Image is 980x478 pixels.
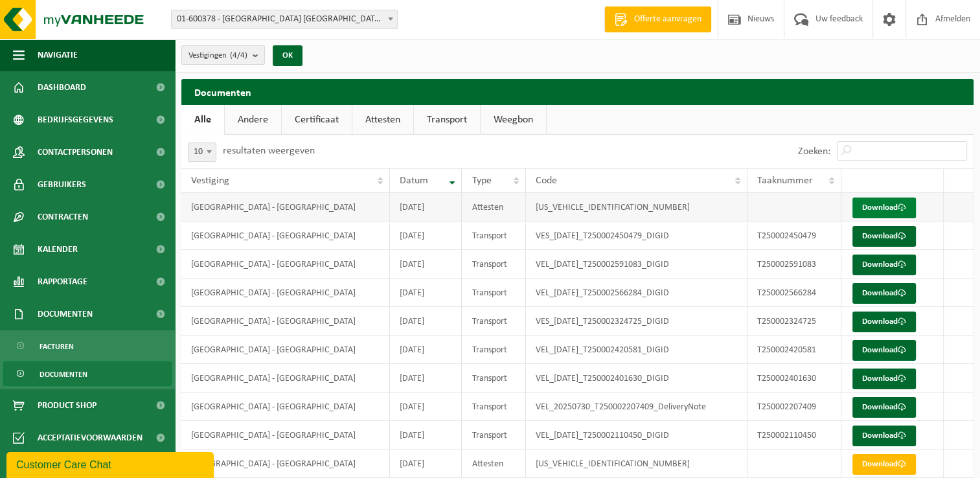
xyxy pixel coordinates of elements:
[38,422,142,454] span: Acceptatievoorwaarden
[38,104,113,136] span: Bedrijfsgegevens
[38,266,87,298] span: Rapportage
[852,226,916,247] a: Download
[390,336,462,364] td: [DATE]
[40,362,87,387] span: Documenten
[181,393,390,421] td: [GEOGRAPHIC_DATA] - [GEOGRAPHIC_DATA]
[188,143,216,161] span: 10
[390,421,462,450] td: [DATE]
[852,312,916,332] a: Download
[390,364,462,393] td: [DATE]
[462,393,526,421] td: Transport
[526,222,747,250] td: VES_[DATE]_T250002450479_DIGID
[3,361,172,386] a: Documenten
[181,307,390,336] td: [GEOGRAPHIC_DATA] - [GEOGRAPHIC_DATA]
[526,393,747,421] td: VEL_20250730_T250002207409_DeliveryNote
[526,193,747,222] td: [US_VEHICLE_IDENTIFICATION_NUMBER]
[526,250,747,279] td: VEL_[DATE]_T250002591083_DIGID
[390,279,462,307] td: [DATE]
[462,307,526,336] td: Transport
[225,105,281,135] a: Andere
[230,51,247,60] count: (4/4)
[390,450,462,478] td: [DATE]
[747,250,842,279] td: T250002591083
[852,198,916,218] a: Download
[852,454,916,475] a: Download
[390,307,462,336] td: [DATE]
[181,421,390,450] td: [GEOGRAPHIC_DATA] - [GEOGRAPHIC_DATA]
[462,421,526,450] td: Transport
[852,255,916,275] a: Download
[223,146,315,156] label: resultaten weergeven
[747,307,842,336] td: T250002324725
[181,193,390,222] td: [GEOGRAPHIC_DATA] - [GEOGRAPHIC_DATA]
[526,450,747,478] td: [US_VEHICLE_IDENTIFICATION_NUMBER]
[400,176,428,186] span: Datum
[462,336,526,364] td: Transport
[191,176,229,186] span: Vestiging
[188,142,216,162] span: 10
[171,10,398,29] span: 01-600378 - NOORD NATIE TERMINAL NV - ANTWERPEN
[462,450,526,478] td: Attesten
[3,334,172,358] a: Facturen
[462,222,526,250] td: Transport
[352,105,413,135] a: Attesten
[852,397,916,418] a: Download
[181,222,390,250] td: [GEOGRAPHIC_DATA] - [GEOGRAPHIC_DATA]
[38,201,88,233] span: Contracten
[188,46,247,65] span: Vestigingen
[852,283,916,304] a: Download
[181,45,265,65] button: Vestigingen(4/4)
[747,279,842,307] td: T250002566284
[747,364,842,393] td: T250002401630
[462,364,526,393] td: Transport
[757,176,813,186] span: Taaknummer
[273,45,302,66] button: OK
[852,340,916,361] a: Download
[747,393,842,421] td: T250002207409
[172,10,397,28] span: 01-600378 - NOORD NATIE TERMINAL NV - ANTWERPEN
[631,13,705,26] span: Offerte aanvragen
[282,105,352,135] a: Certificaat
[414,105,480,135] a: Transport
[38,136,113,168] span: Contactpersonen
[181,279,390,307] td: [GEOGRAPHIC_DATA] - [GEOGRAPHIC_DATA]
[181,105,224,135] a: Alle
[472,176,491,186] span: Type
[747,421,842,450] td: T250002110450
[604,6,711,32] a: Offerte aanvragen
[181,450,390,478] td: [GEOGRAPHIC_DATA] - [GEOGRAPHIC_DATA]
[526,421,747,450] td: VEL_[DATE]_T250002110450_DIGID
[462,193,526,222] td: Attesten
[38,39,78,71] span: Navigatie
[38,389,97,422] span: Product Shop
[38,298,93,330] span: Documenten
[747,222,842,250] td: T250002450479
[181,336,390,364] td: [GEOGRAPHIC_DATA] - [GEOGRAPHIC_DATA]
[852,426,916,446] a: Download
[462,250,526,279] td: Transport
[38,168,86,201] span: Gebruikers
[526,307,747,336] td: VES_[DATE]_T250002324725_DIGID
[390,393,462,421] td: [DATE]
[526,336,747,364] td: VEL_[DATE]_T250002420581_DIGID
[6,450,216,478] iframe: chat widget
[852,369,916,389] a: Download
[526,364,747,393] td: VEL_[DATE]_T250002401630_DIGID
[390,193,462,222] td: [DATE]
[798,146,830,157] label: Zoeken:
[747,336,842,364] td: T250002420581
[181,364,390,393] td: [GEOGRAPHIC_DATA] - [GEOGRAPHIC_DATA]
[38,233,78,266] span: Kalender
[40,334,74,359] span: Facturen
[181,79,974,104] h2: Documenten
[536,176,557,186] span: Code
[390,250,462,279] td: [DATE]
[181,250,390,279] td: [GEOGRAPHIC_DATA] - [GEOGRAPHIC_DATA]
[462,279,526,307] td: Transport
[390,222,462,250] td: [DATE]
[526,279,747,307] td: VEL_[DATE]_T250002566284_DIGID
[481,105,546,135] a: Weegbon
[38,71,86,104] span: Dashboard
